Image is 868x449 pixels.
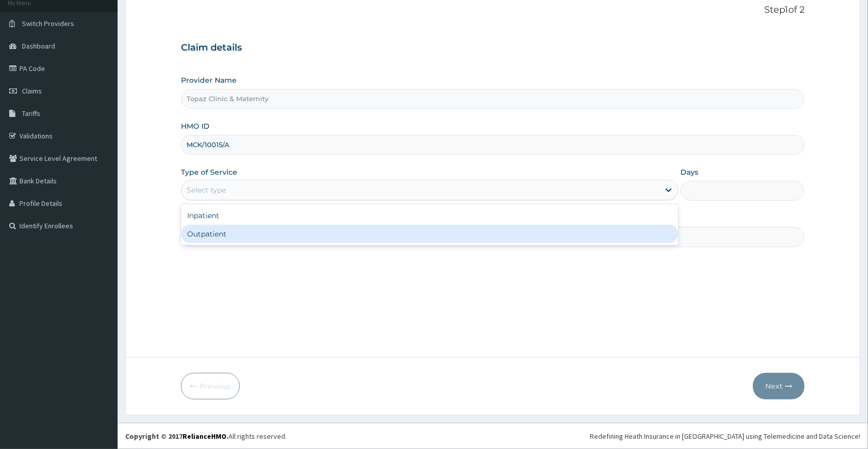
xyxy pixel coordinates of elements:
[181,121,210,131] label: HMO ID
[680,167,698,177] label: Days
[181,225,678,243] div: Outpatient
[181,135,805,155] input: Enter HMO ID
[181,5,805,16] p: Step 1 of 2
[181,206,678,225] div: Inpatient
[22,109,40,118] span: Tariffs
[125,432,229,441] strong: Copyright © 2017 .
[182,432,226,441] a: RelianceHMO
[181,42,805,54] h3: Claim details
[590,431,860,441] div: Redefining Heath Insurance in [GEOGRAPHIC_DATA] using Telemedicine and Data Science!
[181,75,237,85] label: Provider Name
[22,19,74,28] span: Switch Providers
[22,86,42,96] span: Claims
[118,423,868,449] footer: All rights reserved.
[181,167,237,177] label: Type of Service
[753,373,805,399] button: Next
[187,185,226,195] div: Select type
[181,373,240,399] button: Previous
[22,41,55,51] span: Dashboard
